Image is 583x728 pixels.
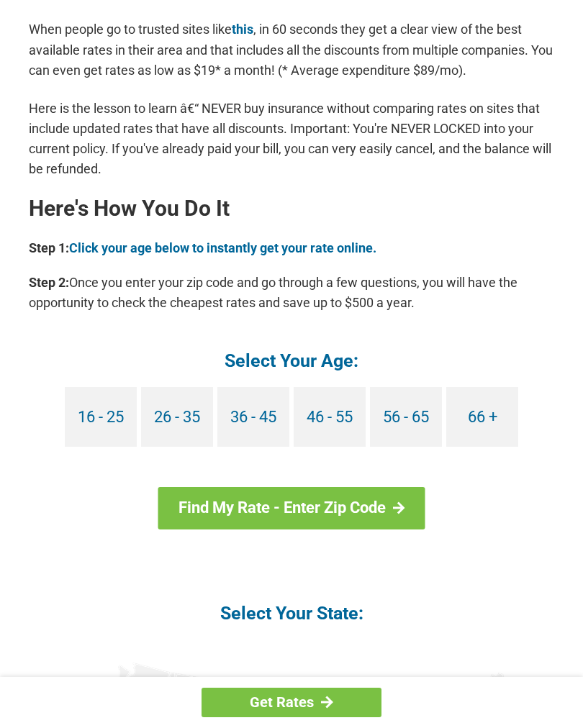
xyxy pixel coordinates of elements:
p: When people go to trusted sites like , in 60 seconds they get a clear view of the best available ... [29,19,554,80]
a: this [232,22,253,37]
p: Once you enter your zip code and go through a few questions, you will have the opportunity to che... [29,273,554,313]
a: 16 - 25 [65,387,137,447]
b: Step 2: [29,275,69,290]
h4: Select Your Age: [29,349,554,373]
h4: Select Your State: [29,601,554,625]
a: 36 - 45 [217,387,289,447]
a: Find My Rate - Enter Zip Code [158,487,425,529]
a: 26 - 35 [141,387,213,447]
a: 56 - 65 [370,387,442,447]
a: 46 - 55 [294,387,366,447]
b: Step 1: [29,240,69,255]
p: Here is the lesson to learn â€“ NEVER buy insurance without comparing rates on sites that include... [29,99,554,179]
a: 66 + [446,387,518,447]
a: Get Rates [202,688,381,717]
a: Click your age below to instantly get your rate online. [69,240,376,255]
h2: Here's How You Do It [29,197,554,220]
